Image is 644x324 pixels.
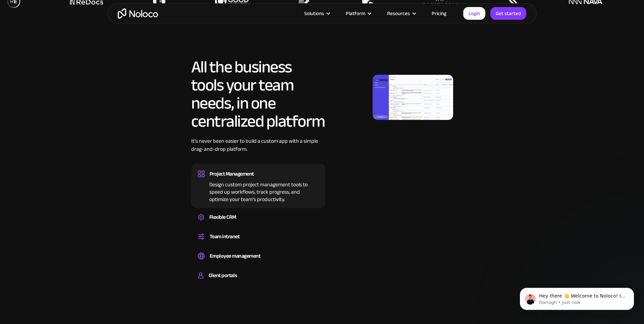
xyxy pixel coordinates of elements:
div: Solutions [304,9,324,18]
div: Create a custom CRM that you can adapt to your business’s needs, centralize your workflows, and m... [198,222,319,224]
div: Flexible CRM [209,212,236,222]
iframe: Intercom notifications message [510,274,644,321]
div: Platform [346,9,365,18]
div: Platform [337,9,379,18]
div: Build a secure, fully-branded, and personalized client portal that lets your customers self-serve. [198,280,319,282]
div: Client portals [209,270,237,280]
a: Get started [490,7,526,20]
div: Team intranet [210,232,240,242]
a: Pricing [423,9,455,18]
div: Employee management [210,251,261,261]
div: Project Management [210,169,254,179]
div: Design custom project management tools to speed up workflows, track progress, and optimize your t... [198,179,319,203]
h2: All the business tools your team needs, in one centralized platform [191,58,325,130]
a: Login [463,7,485,20]
a: home [118,8,158,19]
div: It’s never been easier to build a custom app with a simple drag-and-drop platform. [191,137,325,163]
div: Resources [387,9,410,18]
div: Easily manage employee information, track performance, and handle HR tasks from a single platform. [198,261,319,263]
div: Solutions [296,9,337,18]
div: Set up a central space for your team to collaborate, share information, and stay up to date on co... [198,242,319,244]
div: Resources [379,9,423,18]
